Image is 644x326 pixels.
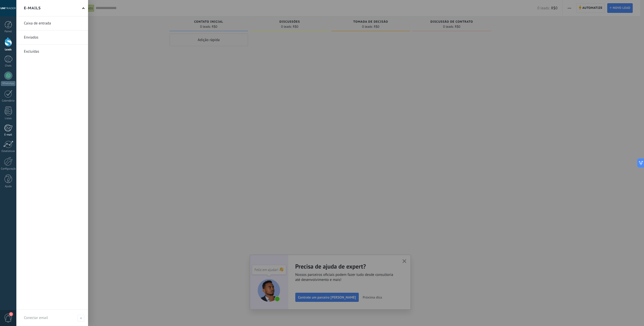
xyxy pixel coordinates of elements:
div: Painel [1,30,16,33]
div: Listas [1,117,16,120]
li: Enviados [16,30,88,45]
li: Caixa de entrada [16,16,88,30]
div: Calendário [1,99,16,103]
span: Conectar email [77,315,84,321]
div: Estatísticas [1,150,16,153]
div: Configurações [1,167,16,171]
span: 1 [9,312,13,316]
div: Chats [1,64,16,68]
div: WhatsApp [1,81,15,86]
li: Excluídas [16,45,88,58]
span: Conectar email [24,315,48,320]
div: Ajuda [1,185,16,188]
h2: E-mails [24,0,41,16]
div: E-mail [1,133,16,137]
div: Leads [1,48,16,51]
